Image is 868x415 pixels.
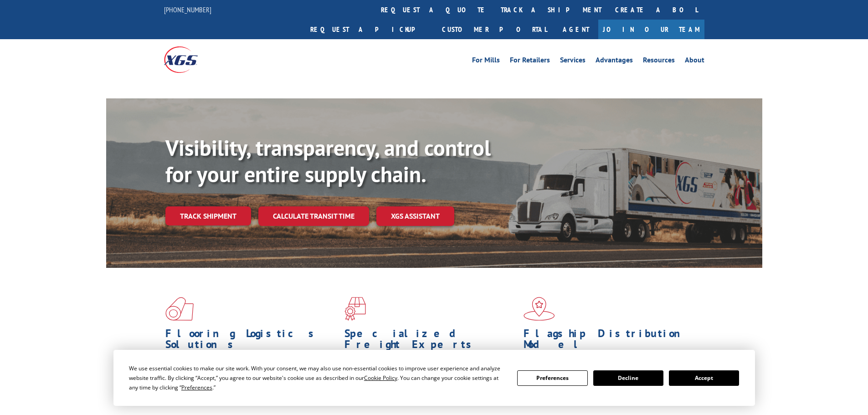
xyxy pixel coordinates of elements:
[598,20,704,39] a: Join Our Team
[165,297,194,321] img: xgs-icon-total-supply-chain-intelligence-red
[303,20,435,39] a: Request a pickup
[113,350,755,406] div: Cookie Consent Prompt
[685,56,704,67] a: About
[129,364,506,392] div: We use essential cookies to make our site work. With your consent, we may also use non-essential ...
[554,20,598,39] a: Agent
[524,297,555,321] img: xgs-icon-flagship-distribution-model-red
[524,328,696,354] h1: Flagship Distribution Model
[517,370,587,386] button: Preferences
[165,328,338,354] h1: Flooring Logistics Solutions
[344,297,366,321] img: xgs-icon-focused-on-flooring-red
[596,56,633,67] a: Advantages
[560,56,586,67] a: Services
[181,384,212,391] span: Preferences
[593,370,663,386] button: Decline
[165,133,491,188] b: Visibility, transparency, and control for your entire supply chain.
[364,374,397,382] span: Cookie Policy
[435,20,554,39] a: Customer Portal
[510,56,550,67] a: For Retailers
[258,206,369,226] a: Calculate transit time
[165,206,251,225] a: Track shipment
[472,56,500,67] a: For Mills
[164,5,211,14] a: [PHONE_NUMBER]
[344,328,517,354] h1: Specialized Freight Experts
[376,206,454,226] a: XGS ASSISTANT
[643,56,675,67] a: Resources
[669,370,739,386] button: Accept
